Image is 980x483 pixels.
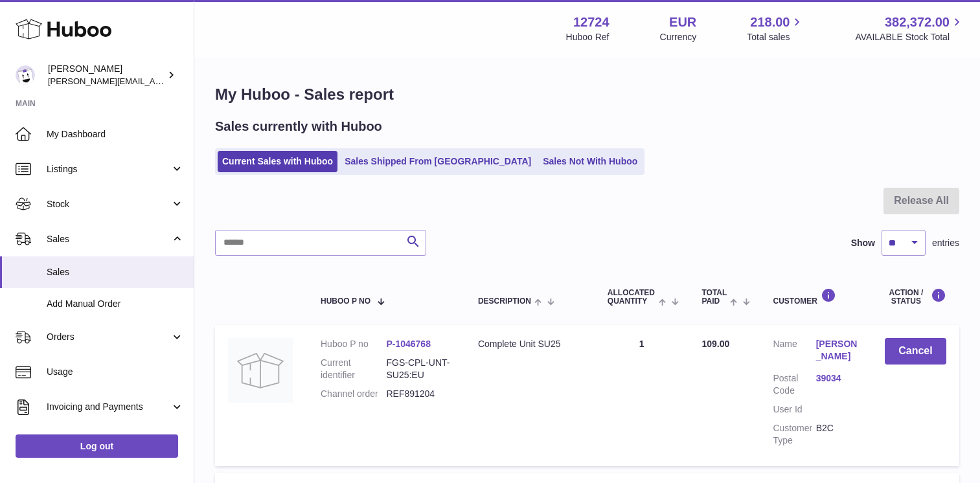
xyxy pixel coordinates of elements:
span: Description [478,297,531,306]
span: 218.00 [750,14,790,31]
div: Action / Status [885,288,946,306]
span: Invoicing and Payments [47,401,170,413]
strong: 12724 [573,14,610,31]
button: Cancel [885,338,946,365]
img: sebastian@ffern.co [16,65,35,85]
dd: B2C [816,422,859,447]
div: Currency [660,31,697,43]
a: 39034 [816,372,859,385]
dt: Current identifier [321,357,386,381]
img: no-photo.jpg [228,338,293,403]
dd: REF891204 [386,388,451,400]
span: My Dashboard [47,128,184,140]
dt: Huboo P no [321,338,386,350]
a: 382,372.00 AVAILABLE Stock Total [855,14,964,43]
a: P-1046768 [386,339,431,349]
span: Orders [47,331,170,343]
div: Complete Unit SU25 [478,338,582,350]
span: 109.00 [701,339,729,349]
td: 1 [595,325,689,466]
div: Customer [773,288,858,306]
span: [PERSON_NAME][EMAIL_ADDRESS][DOMAIN_NAME] [48,76,260,86]
dt: User Id [773,403,815,416]
a: Current Sales with Huboo [218,151,337,172]
a: 218.00 Total sales [747,14,804,43]
dt: Customer Type [773,422,815,447]
span: AVAILABLE Stock Total [855,31,964,43]
div: Huboo Ref [566,31,610,43]
span: Stock [47,198,170,210]
dt: Channel order [321,388,386,400]
a: Sales Not With Huboo [538,151,642,172]
span: Add Manual Order [47,298,184,310]
a: Log out [16,434,178,458]
span: ALLOCATED Quantity [608,289,655,306]
span: Huboo P no [321,297,370,306]
label: Show [851,237,875,249]
span: Total paid [701,289,727,306]
dd: FGS-CPL-UNT-SU25:EU [386,357,451,381]
span: Usage [47,366,184,378]
a: Sales Shipped From [GEOGRAPHIC_DATA] [340,151,536,172]
span: 382,372.00 [885,14,950,31]
h2: Sales currently with Huboo [215,118,382,135]
span: entries [932,237,959,249]
h1: My Huboo - Sales report [215,84,959,105]
dt: Postal Code [773,372,815,397]
span: Total sales [747,31,804,43]
a: [PERSON_NAME] [816,338,859,363]
strong: EUR [669,14,696,31]
dt: Name [773,338,815,366]
div: [PERSON_NAME] [48,63,165,87]
span: Sales [47,266,184,278]
span: Sales [47,233,170,245]
span: Listings [47,163,170,175]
